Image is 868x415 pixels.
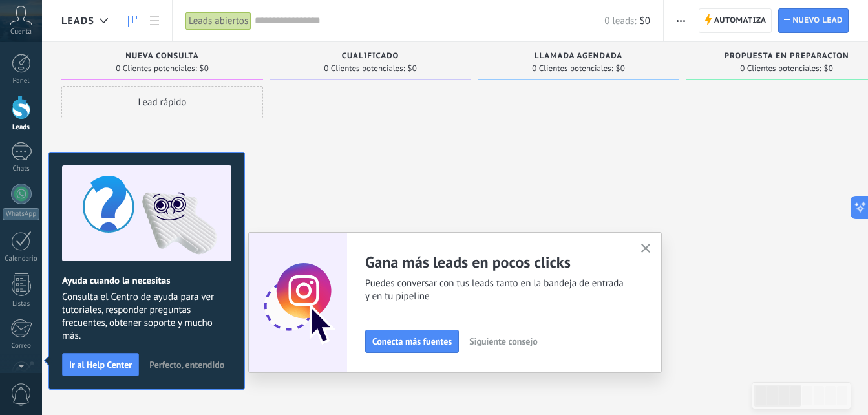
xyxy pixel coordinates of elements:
span: 0 Clientes potenciales: [116,65,196,72]
span: $0 [408,65,417,72]
div: Leads abiertos [185,12,251,30]
a: Lista [143,8,165,34]
div: Lead rápido [61,86,263,118]
div: Llamada agendada [484,52,673,63]
span: 0 Clientes potenciales: [532,65,613,72]
div: Listas [3,300,40,308]
div: Nueva consulta [68,52,257,63]
a: Nuevo lead [778,8,849,33]
span: Llamada agendada [535,52,622,61]
h2: Gana más leads en pocos clicks [365,252,625,272]
h2: Ayuda cuando la necesitas [62,275,231,287]
span: $0 [824,65,833,72]
span: 0 Clientes potenciales: [740,65,821,72]
button: Perfecto, entendido [143,355,230,374]
span: Conecta más fuentes [372,337,452,346]
span: Automatiza [714,9,767,32]
div: Panel [3,77,40,85]
span: Consulta el Centro de ayuda para ver tutoriales, responder preguntas frecuentes, obtener soporte ... [62,291,231,343]
a: Leads [122,8,143,34]
div: WhatsApp [3,208,39,220]
span: 0 Clientes potenciales: [324,65,405,72]
span: Cuenta [10,28,32,36]
span: $0 [640,15,650,27]
div: Cualificado [276,52,465,63]
span: Leads [61,15,94,27]
span: $0 [200,65,209,72]
div: Calendario [3,255,40,263]
span: Cualificado [342,52,399,61]
button: Conecta más fuentes [365,330,459,353]
span: Nuevo lead [792,9,843,32]
div: Leads [3,123,40,132]
button: Ir al Help Center [62,353,139,376]
button: Más [672,8,690,33]
span: Propuesta en preparación [725,52,849,61]
a: Automatiza [699,8,772,33]
span: $0 [616,65,625,72]
div: Chats [3,165,40,173]
span: Perfecto, entendido [149,360,224,369]
div: Correo [3,342,40,350]
span: 0 leads: [604,15,636,27]
span: Ir al Help Center [69,360,132,369]
button: Siguiente consejo [463,332,543,351]
span: Puedes conversar con tus leads tanto en la bandeja de entrada y en tu pipeline [365,277,625,303]
span: Nueva consulta [125,52,198,61]
span: Siguiente consejo [469,337,537,346]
